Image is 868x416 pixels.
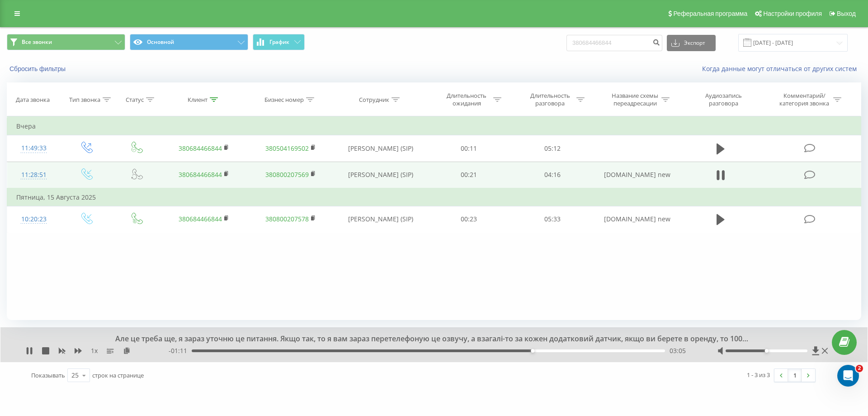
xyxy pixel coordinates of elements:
span: График [269,39,289,45]
button: Сбросить фильтры [7,65,70,73]
button: Экспорт [667,35,716,51]
td: 04:16 [510,162,594,188]
div: 11:49:33 [16,139,52,157]
div: Тип звонка [69,96,100,104]
div: 10:20:23 [16,210,52,228]
td: 00:23 [427,206,510,232]
div: Сотрудник [359,96,389,104]
div: Название схемы переадресации [611,92,659,107]
div: Accessibility label [764,349,768,353]
div: Дата звонка [16,96,50,104]
span: Показывать [31,371,65,379]
div: Бизнес номер [264,96,304,104]
span: Реферальная программа [673,10,747,17]
a: 380800207569 [265,170,309,179]
div: Accessibility label [531,349,534,353]
div: 1 - 3 из 3 [747,370,770,379]
td: [PERSON_NAME] (SIP) [334,135,427,162]
div: Статус [126,96,144,104]
button: Все звонки [7,34,125,50]
a: 380684466844 [179,215,222,223]
td: Пятница, 15 Августа 2025 [7,188,861,206]
td: Вчера [7,117,861,135]
iframe: Intercom live chat [837,365,859,387]
a: 380504169502 [265,144,309,153]
button: График [253,34,305,50]
a: 1 [788,369,802,382]
span: Настройки профиля [763,10,822,17]
a: 380684466844 [179,144,222,153]
span: 2 [856,365,863,372]
span: Все звонки [22,38,52,46]
td: [DOMAIN_NAME] new [594,206,681,232]
td: 05:12 [510,135,594,162]
div: Але це треба ще, я зараз уточню це питання. Якщо так, то я вам зараз перетелефоную це озвучу, а в... [106,334,750,344]
button: Основной [130,34,248,50]
td: [DOMAIN_NAME] new [594,162,681,188]
td: 05:33 [510,206,594,232]
span: строк на странице [92,371,144,379]
td: 00:21 [427,162,510,188]
a: Когда данные могут отличаться от других систем [702,64,861,73]
span: Выход [837,10,856,17]
td: 00:11 [427,135,510,162]
a: 380800207578 [265,215,309,223]
input: Поиск по номеру [566,35,662,51]
td: [PERSON_NAME] (SIP) [334,206,427,232]
span: - 01:11 [169,346,192,355]
div: Длительность ожидания [443,92,491,107]
div: 25 [71,371,79,380]
td: [PERSON_NAME] (SIP) [334,162,427,188]
div: Клиент [188,96,208,104]
a: 380684466844 [179,170,222,179]
div: Комментарий/категория звонка [778,92,831,107]
span: 1 x [91,346,98,355]
div: 11:28:51 [16,166,52,184]
span: 03:05 [670,346,686,355]
div: Длительность разговора [526,92,574,107]
div: Аудиозапись разговора [694,92,753,107]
